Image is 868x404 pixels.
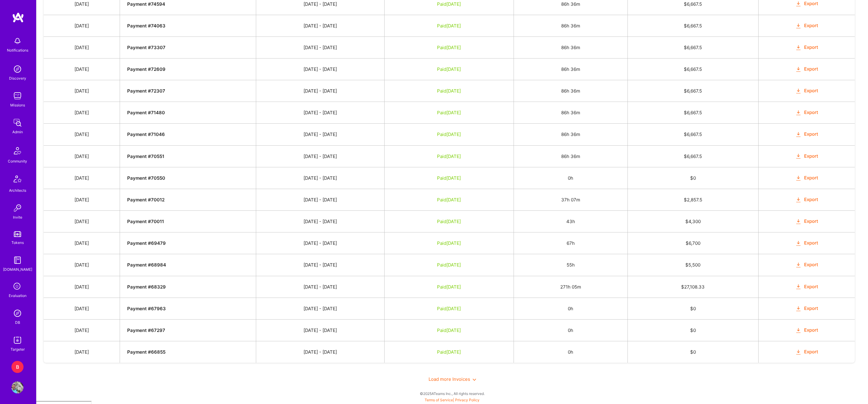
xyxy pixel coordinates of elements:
[10,361,25,373] a: B
[13,214,22,220] div: Invite
[127,1,165,7] strong: Payment # 74594
[256,36,384,58] td: [DATE] - [DATE]
[437,306,461,311] span: Paid [DATE]
[795,109,802,116] i: icon OrangeDownload
[795,1,802,8] i: icon OrangeDownload
[11,63,24,75] img: discovery
[514,15,627,36] td: 86h 36m
[627,80,758,102] td: $ 6,667.5
[795,66,802,73] i: icon OrangeDownload
[795,88,802,95] i: icon OrangeDownload
[11,117,24,129] img: admin teamwork
[795,262,802,269] i: icon OrangeDownload
[473,378,476,381] i: icon ArrowDown
[8,158,27,164] div: Community
[127,284,166,290] strong: Payment # 68329
[127,153,164,159] strong: Payment # 70551
[795,87,819,94] button: Export
[514,167,627,189] td: 0h
[12,281,23,292] i: icon SelectionTeam
[437,153,461,159] span: Paid [DATE]
[11,346,25,352] div: Targeter
[44,254,120,276] td: [DATE]
[795,0,819,7] button: Export
[7,47,28,53] div: Notifications
[127,349,165,355] strong: Payment # 66855
[627,36,758,58] td: $ 6,667.5
[437,175,461,181] span: Paid [DATE]
[127,131,165,137] strong: Payment # 71046
[44,15,120,36] td: [DATE]
[795,218,819,225] button: Export
[627,167,758,189] td: $ 0
[44,189,120,210] td: [DATE]
[795,44,819,51] button: Export
[11,334,24,346] img: Skill Targeter
[36,386,868,401] div: © 2025 ATeams Inc., All rights reserved.
[514,276,627,298] td: 271h 05m
[15,319,20,326] div: DB
[44,276,120,298] td: [DATE]
[627,211,758,232] td: $ 4,300
[44,319,120,341] td: [DATE]
[44,145,120,167] td: [DATE]
[437,240,461,246] span: Paid [DATE]
[11,202,24,214] img: Invite
[437,262,461,268] span: Paid [DATE]
[795,22,802,29] i: icon OrangeDownload
[44,167,120,189] td: [DATE]
[627,341,758,363] td: $ 0
[514,58,627,80] td: 86h 36m
[514,145,627,167] td: 86h 36m
[10,381,25,393] a: User Avatar
[425,398,480,402] span: |
[256,276,384,298] td: [DATE] - [DATE]
[256,211,384,232] td: [DATE] - [DATE]
[514,102,627,124] td: 86h 36m
[514,298,627,319] td: 0h
[3,266,32,273] div: [DOMAIN_NAME]
[437,1,461,7] span: Paid [DATE]
[437,23,461,29] span: Paid [DATE]
[256,58,384,80] td: [DATE] - [DATE]
[44,211,120,232] td: [DATE]
[256,80,384,102] td: [DATE] - [DATE]
[12,12,24,23] img: logo
[795,240,802,247] i: icon OrangeDownload
[514,232,627,254] td: 67h
[514,319,627,341] td: 0h
[256,102,384,124] td: [DATE] - [DATE]
[627,102,758,124] td: $ 6,667.5
[11,307,24,319] img: Admin Search
[127,23,165,29] strong: Payment # 74063
[127,45,165,50] strong: Payment # 73307
[627,232,758,254] td: $ 6,700
[795,153,819,160] button: Export
[795,175,802,181] i: icon OrangeDownload
[256,232,384,254] td: [DATE] - [DATE]
[127,197,165,203] strong: Payment # 70012
[256,167,384,189] td: [DATE] - [DATE]
[44,102,120,124] td: [DATE]
[627,124,758,145] td: $ 6,667.5
[127,262,166,268] strong: Payment # 68984
[127,66,165,72] strong: Payment # 72609
[425,398,453,402] a: Terms of Service
[9,75,26,81] div: Discovery
[44,124,120,145] td: [DATE]
[437,219,461,224] span: Paid [DATE]
[627,145,758,167] td: $ 6,667.5
[795,131,802,138] i: icon OrangeDownload
[627,276,758,298] td: $ 27,108.33
[437,327,461,333] span: Paid [DATE]
[9,292,27,299] div: Evaluation
[795,261,819,268] button: Export
[44,58,120,80] td: [DATE]
[795,305,802,312] i: icon OrangeDownload
[627,189,758,210] td: $ 2,857.5
[127,88,165,94] strong: Payment # 72307
[514,211,627,232] td: 43h
[12,129,23,135] div: Admin
[795,175,819,181] button: Export
[514,254,627,276] td: 55h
